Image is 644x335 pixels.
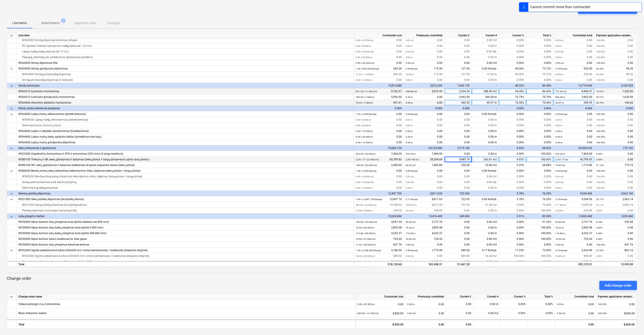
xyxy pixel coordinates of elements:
small: 0.00 m2 [406,62,414,64]
small: 0.00 × 8.00€ / m [356,45,371,47]
div: - [472,191,499,196]
div: Total % [528,294,555,300]
div: 0.00 [445,128,472,134]
small: 26.28% [596,67,604,70]
span: keyboard_arrow_down [9,191,14,196]
div: 0.00 m [472,208,499,213]
div: 0.00% [499,236,526,242]
span: keyboard_arrow_down [9,248,14,253]
div: 0.00 [356,55,402,60]
div: 0.00 [356,37,402,43]
div: 0.00% [528,309,555,318]
span: keyboard_arrow_down [9,294,14,300]
div: 0.00 [356,49,402,55]
div: 0.00% [499,174,526,179]
div: 288.49 m2 [472,89,499,94]
div: 0.00% [526,174,554,179]
div: 69,909.63€ [554,145,595,151]
div: 7,642.13€ [445,83,472,89]
div: 0.00% [526,55,554,60]
div: 0.00 Val. [472,179,499,185]
div: 0.00% [526,37,554,43]
div: Total [17,261,354,267]
small: 0.00 × 20.00€ / Val. [356,50,374,53]
div: 0.00 [445,111,472,117]
div: 0.00 [356,60,402,66]
div: 0.00% [526,134,554,140]
small: 0.00 Val. [406,50,414,53]
div: 0.00 [445,168,472,174]
div: 0.00 [445,117,472,123]
div: 18.30 m2 [472,253,499,259]
div: Laiptų maršų plyšių valymas (iki 10 cm) [18,49,352,55]
div: 0.00% [526,43,554,49]
div: 40.06% [499,66,526,72]
div: 0.00 [445,259,472,265]
div: 100.00% [526,208,554,213]
div: 3.51% [499,213,526,219]
div: W564900 Grindų grindjuosčių klijavimas [18,72,352,77]
div: 0.00 [445,225,472,231]
div: 0.00 [446,320,474,329]
div: 0.00 Kompl. [472,111,499,117]
div: Total [17,320,355,329]
div: 48.32% [499,83,526,89]
div: 205,125.51 [554,261,595,267]
small: 23.00 m [555,73,564,76]
span: keyboard_arrow_down [9,197,14,202]
div: 0.00€ [404,106,445,111]
div: 0.00 [445,179,472,185]
div: 0.00% [526,60,554,66]
div: 0.00% [526,106,554,111]
div: 0.00 [445,219,472,225]
div: 8,850.00 [355,320,405,329]
div: Previously committed [404,33,445,38]
small: 1.00 × 343.20€ / Kompl. [356,67,380,70]
div: 86.43% [526,89,554,94]
div: 0.00 m2 [472,236,499,242]
div: Current # [472,33,499,38]
div: 0.00 [555,320,596,329]
div: 0.00 [445,231,472,236]
div: 100.00% [526,225,554,231]
div: 0.00 [445,43,472,49]
div: 0.00 [445,37,472,43]
span: keyboard_arrow_down [9,168,14,174]
div: 0.00 m [472,134,499,140]
div: 0.00% [526,117,554,123]
div: 253.00 [555,66,592,72]
div: 137.50 [445,66,472,72]
div: 0.00 m [472,140,499,145]
div: 137.50 [445,72,472,77]
div: 67.31% [526,259,554,265]
div: 0.00 Val. [472,49,499,55]
div: 5,072.43€ [404,83,445,89]
div: 0.00% [526,179,554,185]
div: 0.00 [596,43,633,49]
div: 100.00% [526,236,554,242]
div: Change order name [17,294,355,300]
div: Current % [499,33,526,38]
div: 12.50 m [472,72,499,77]
div: 34.28% [499,89,526,94]
div: 722.93€ [445,191,472,196]
div: 0.00% [501,300,528,309]
div: 9.23% [499,162,526,168]
div: 72.95% [526,248,554,253]
div: 0.00 m [472,151,499,157]
div: 0.00 [356,77,402,83]
div: 0.00% [499,219,526,225]
div: 0.00% [526,77,554,83]
button: Add change order [600,281,637,290]
div: 0.00% [499,231,526,236]
div: 9.02% [499,157,526,162]
div: 0.00 m [474,300,501,309]
span: keyboard_arrow_down [9,83,14,89]
div: 0.00 [445,208,472,213]
div: 70.30% [526,100,554,106]
div: 0.00% [499,185,526,191]
div: 0.40 Kompl. [472,66,499,72]
div: 100.00% [499,253,526,259]
div: 76.29% [526,196,554,202]
div: 64,193.89€ [404,145,445,151]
